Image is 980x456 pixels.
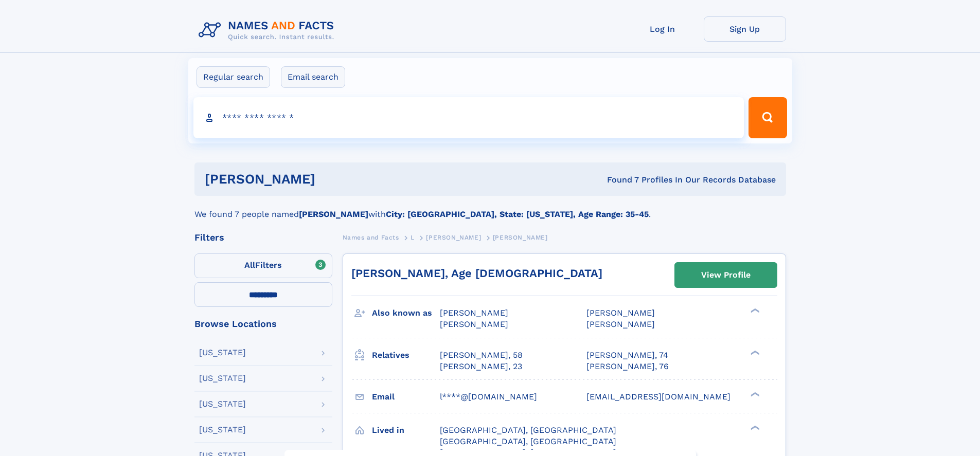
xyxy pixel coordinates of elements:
[440,319,508,329] span: [PERSON_NAME]
[748,391,760,397] div: ❯
[372,346,440,364] h3: Relatives
[586,392,730,402] span: [EMAIL_ADDRESS][DOMAIN_NAME]
[205,173,461,186] h1: [PERSON_NAME]
[411,234,415,241] span: L
[372,422,440,439] h3: Lived in
[372,304,440,322] h3: Also known as
[586,350,668,361] a: [PERSON_NAME], 74
[586,319,655,329] span: [PERSON_NAME]
[194,16,343,44] img: Logo Names and Facts
[701,263,751,287] div: View Profile
[244,260,255,270] span: All
[440,425,616,435] span: [GEOGRAPHIC_DATA], [GEOGRAPHIC_DATA]
[440,308,508,318] span: [PERSON_NAME]
[386,209,649,219] b: City: [GEOGRAPHIC_DATA], State: [US_STATE], Age Range: 35-45
[675,263,777,287] a: View Profile
[461,174,776,186] div: Found 7 Profiles In Our Records Database
[281,66,345,88] label: Email search
[440,350,523,361] a: [PERSON_NAME], 58
[426,234,481,241] span: [PERSON_NAME]
[748,424,760,431] div: ❯
[440,361,522,372] a: [PERSON_NAME], 23
[199,349,246,357] div: [US_STATE]
[194,253,332,278] label: Filters
[199,374,246,382] div: [US_STATE]
[199,400,246,408] div: [US_STATE]
[440,436,616,446] span: [GEOGRAPHIC_DATA], [GEOGRAPHIC_DATA]
[621,16,704,42] a: Log In
[749,97,787,138] button: Search Button
[586,308,655,318] span: [PERSON_NAME]
[343,231,399,244] a: Names and Facts
[299,209,368,219] b: [PERSON_NAME]
[194,196,786,221] div: We found 7 people named with .
[704,16,786,42] a: Sign Up
[748,307,760,314] div: ❯
[197,66,270,88] label: Regular search
[426,231,481,244] a: [PERSON_NAME]
[351,267,602,280] a: [PERSON_NAME], Age [DEMOGRAPHIC_DATA]
[748,349,760,356] div: ❯
[194,233,332,242] div: Filters
[493,234,548,241] span: [PERSON_NAME]
[411,231,415,244] a: L
[194,319,332,329] div: Browse Locations
[193,97,744,138] input: search input
[372,388,440,406] h3: Email
[586,361,669,372] a: [PERSON_NAME], 76
[199,426,246,434] div: [US_STATE]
